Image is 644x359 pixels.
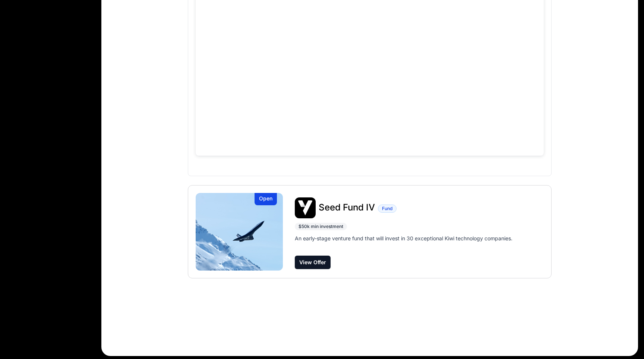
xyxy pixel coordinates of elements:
span: Seed Fund IV [319,202,375,213]
span: $50k min investment [295,223,347,230]
a: Seed Fund IVOpen [196,193,283,271]
a: Seed Fund IV [319,203,375,213]
img: Seed Fund IV [196,193,283,271]
iframe: Chat Widget [607,323,644,359]
img: Seed Fund IV [295,197,316,218]
span: Fund [378,205,397,213]
button: View Offer [295,256,331,269]
p: An early-stage venture fund that will invest in 30 exceptional Kiwi technology companies. [295,235,512,242]
div: Open [255,193,277,205]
